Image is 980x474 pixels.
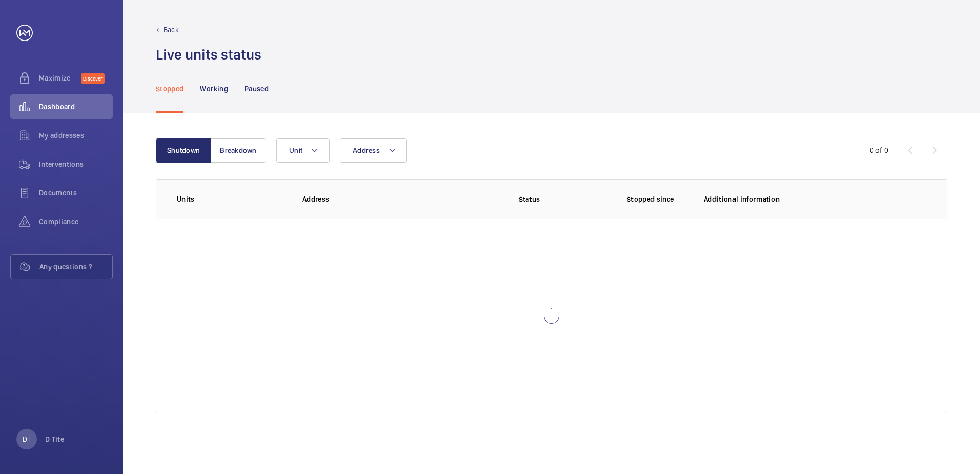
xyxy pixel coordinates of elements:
span: Compliance [39,216,113,227]
p: Units [177,194,286,204]
p: Back [164,25,179,35]
span: Documents [39,188,113,198]
button: Breakdown [211,138,266,163]
span: Any questions ? [39,262,112,272]
span: Unit [289,146,302,154]
h1: Live units status [156,45,261,64]
p: Status [455,194,603,204]
p: Address [302,194,448,204]
span: Maximize [39,73,81,83]
p: Working [200,84,228,94]
p: Paused [244,84,269,94]
p: DT [23,434,31,444]
p: Stopped [156,84,183,94]
span: Dashboard [39,102,113,112]
p: D Tite [45,434,64,444]
p: Stopped since [627,194,687,204]
button: Address [340,138,407,163]
span: My addresses [39,130,113,141]
span: Interventions [39,159,113,169]
button: Unit [276,138,330,163]
span: Discover [81,73,105,84]
span: Address [353,146,380,154]
p: Additional information [704,194,926,204]
button: Shutdown [156,138,211,163]
div: 0 of 0 [870,145,888,155]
